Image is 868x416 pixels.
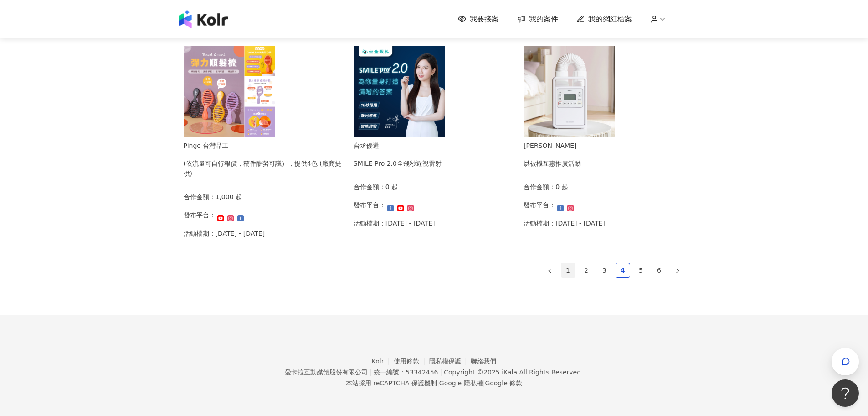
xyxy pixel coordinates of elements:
[524,46,615,137] img: 強力烘被機 FK-H1
[470,14,499,24] span: 我要接案
[543,263,557,278] li: Previous Page
[524,158,581,169] div: 烘被機互惠推廣活動
[543,263,557,278] button: left
[354,46,445,137] img: SMILE Pro 2.0全飛秒近視雷射
[285,369,368,376] div: 愛卡拉互動媒體股份有限公司
[483,379,485,387] span: |
[675,268,680,274] span: right
[354,182,385,192] p: 合作金額：
[561,263,575,277] a: 1
[524,200,555,210] p: 發布平台：
[439,379,483,387] a: Google 隱私權
[502,369,517,376] a: iKala
[555,182,568,192] p: 0 起
[485,379,522,387] a: Google 條款
[440,369,442,376] span: |
[580,263,593,277] a: 2
[394,358,429,365] a: 使用條款
[354,158,442,169] div: SMILE Pro 2.0全飛秒近視雷射
[517,14,558,24] a: 我的案件
[524,141,581,151] div: [PERSON_NAME]
[616,263,630,277] a: 4
[385,182,398,192] p: 0 起
[372,358,394,365] a: Kolr
[370,369,372,376] span: |
[444,369,583,376] div: Copyright © 2025 All Rights Reserved.
[354,200,385,210] p: 發布平台：
[184,141,344,151] div: Pingo 台灣品工
[471,358,496,365] a: 聯絡我們
[184,46,275,137] img: Pingo 台灣品工 TRAVEL Qmini 彈力順髮梳
[634,263,648,278] li: 5
[184,158,344,179] div: (依流量可自行報價，稿件酬勞可議），提供4色 (廠商提供)
[354,218,435,228] p: 活動檔期：[DATE] - [DATE]
[346,378,522,389] span: 本站採用 reCAPTCHA 保護機制
[524,182,555,192] p: 合作金額：
[616,263,630,278] li: 4
[374,369,438,376] div: 統一編號：53342456
[652,263,666,277] a: 6
[184,210,216,220] p: 發布平台：
[429,358,471,365] a: 隱私權保護
[216,192,242,202] p: 1,000 起
[576,14,632,24] a: 我的網紅檔案
[354,141,442,151] div: 台丞優選
[179,10,228,28] img: logo
[561,263,575,278] li: 1
[524,218,605,228] p: 活動檔期：[DATE] - [DATE]
[670,263,685,278] li: Next Page
[598,263,611,277] a: 3
[547,268,553,274] span: left
[652,263,667,278] li: 6
[458,14,499,24] a: 我要接案
[832,379,859,407] iframe: Help Scout Beacon - Open
[184,228,265,238] p: 活動檔期：[DATE] - [DATE]
[670,263,685,278] button: right
[437,379,439,387] span: |
[184,192,216,202] p: 合作金額：
[529,14,558,24] span: 我的案件
[634,263,648,277] a: 5
[588,14,632,24] span: 我的網紅檔案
